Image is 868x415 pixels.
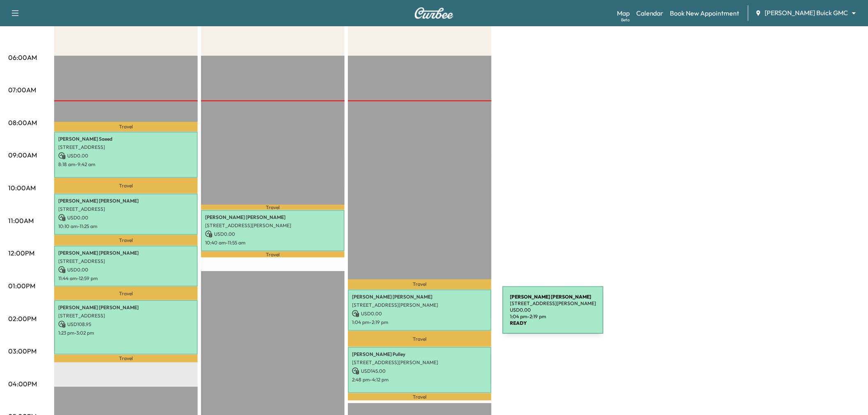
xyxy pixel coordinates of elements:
[58,144,194,150] p: [STREET_ADDRESS]
[8,85,36,95] p: 07:00AM
[352,367,487,375] p: USD 145.00
[8,346,37,356] p: 03:00PM
[352,294,487,300] p: [PERSON_NAME] [PERSON_NAME]
[205,214,340,221] p: [PERSON_NAME] [PERSON_NAME]
[205,222,340,229] p: [STREET_ADDRESS][PERSON_NAME]
[58,258,194,265] p: [STREET_ADDRESS]
[58,321,194,328] p: USD 108.95
[8,118,37,128] p: 08:00AM
[58,198,194,204] p: [PERSON_NAME] [PERSON_NAME]
[54,178,198,194] p: Travel
[352,310,487,317] p: USD 0.00
[348,393,491,400] p: Travel
[352,351,487,358] p: [PERSON_NAME] Pulley
[54,122,198,132] p: Travel
[58,266,194,274] p: USD 0.00
[8,314,37,324] p: 02:00PM
[58,161,194,168] p: 8:18 am - 9:42 am
[58,152,194,160] p: USD 0.00
[352,359,487,366] p: [STREET_ADDRESS][PERSON_NAME]
[8,150,37,160] p: 09:00AM
[765,8,848,18] span: [PERSON_NAME] Buick GMC
[8,281,35,291] p: 01:00PM
[58,206,194,212] p: [STREET_ADDRESS]
[58,312,194,319] p: [STREET_ADDRESS]
[8,248,34,258] p: 12:00PM
[621,17,630,23] div: Beta
[58,250,194,256] p: [PERSON_NAME] [PERSON_NAME]
[58,330,194,336] p: 1:23 pm - 3:02 pm
[352,376,487,383] p: 2:48 pm - 4:12 pm
[8,183,36,193] p: 10:00AM
[670,8,740,18] a: Book New Appointment
[352,302,487,308] p: [STREET_ADDRESS][PERSON_NAME]
[58,136,194,142] p: [PERSON_NAME] Saeed
[201,251,345,258] p: Travel
[54,355,198,363] p: Travel
[414,7,454,19] img: Curbee Logo
[352,319,487,326] p: 1:04 pm - 2:19 pm
[58,304,194,311] p: [PERSON_NAME] [PERSON_NAME]
[58,223,194,230] p: 10:10 am - 11:25 am
[201,205,345,210] p: Travel
[348,279,491,290] p: Travel
[636,8,664,18] a: Calendar
[58,214,194,221] p: USD 0.00
[205,239,340,246] p: 10:40 am - 11:55 am
[617,8,630,18] a: MapBeta
[8,216,34,226] p: 11:00AM
[348,331,491,347] p: Travel
[58,275,194,282] p: 11:44 am - 12:59 pm
[8,379,37,389] p: 04:00PM
[54,287,198,300] p: Travel
[54,235,198,246] p: Travel
[8,52,37,62] p: 06:00AM
[205,230,340,238] p: USD 0.00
